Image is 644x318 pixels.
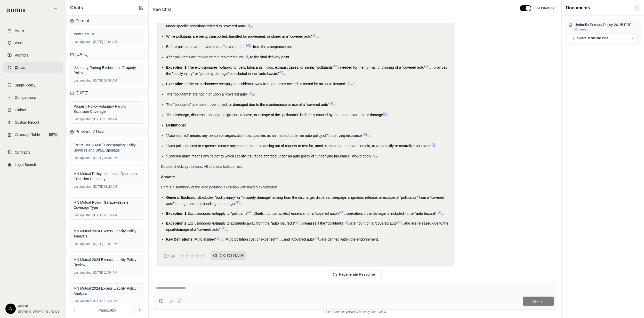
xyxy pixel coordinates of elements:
div: [DATE] 08:14 AM [74,213,141,217]
span: Exception 2: [166,221,188,225]
span: General Exclusion: [166,195,199,200]
div: [DATE] 10:50 PM [74,299,141,303]
button: Ask [523,297,554,306]
div: A [5,304,16,314]
span: "Auto insured" means any person or organization that qualifies as an insured under an auto policy... [166,133,363,138]
button: Copy [161,251,178,261]
span: are not in/on a "covered auto" [350,221,398,225]
span: Here's a summary of the auto pollution exclusion with limited exceptions: [161,185,277,189]
div: *Use references provided to verify information. [153,310,557,314]
span: does not [210,65,224,69]
span: "Auto pollution cost or expense" means any cost or expense arising out of request to test for, mo... [166,144,431,148]
div: [DATE] 10:01 AM [74,40,141,44]
span: Excludes "bodily injury" or "property damage" arising from the discharge, dispersal, seepage, mig... [166,195,444,206]
span: apply to fuels, lubricants, fluids, exhaust gases, or similar "pollutants" [224,65,334,69]
span: . [437,144,438,148]
span: "Covered auto" means any "auto" to which liability insurance afforded under an auto policy of "un... [166,154,371,158]
span: Key Definitions: [166,237,194,241]
span: . [389,113,390,117]
span: does not [203,221,217,225]
div: Property Policy Voluntary Parting Exclusion Coverage [74,104,141,114]
span: While pollutants are being transported, handled for movement, or stored in a "covered auto" [166,34,312,38]
span: The exclusion [188,82,210,86]
span: . [319,34,320,38]
div: Edit Title [151,5,514,14]
span: apply to "pollutants" [217,211,249,216]
div: [DATE] [66,49,148,60]
span: Anesti [18,304,60,309]
span: Copy [168,254,175,258]
span: Ask [532,299,538,303]
span: "Auto insured" [194,237,217,241]
button: New Chat [138,5,144,11]
span: Prompts [15,53,28,58]
span: . [252,24,253,28]
span: to the final delivery point. [250,55,290,59]
span: New Chat [151,5,173,14]
div: [DATE] 10:54 PM [74,271,141,275]
a: Prompts [3,50,63,61]
a: Coverage TableBETA [3,129,63,140]
div: [DATE] 10:33 AM [74,117,141,121]
span: needed for the normal functioning of a "covered auto" [340,65,425,69]
span: . [335,102,336,107]
div: New Chat [74,31,141,37]
span: Exception 2: [166,82,188,86]
span: . [254,92,255,96]
span: Last updated: [74,299,92,303]
span: Legal Search [15,162,36,167]
span: Vault [15,40,23,45]
span: The discharge, dispersal, seepage, migration, release, or escape of the "pollutants" is directly ... [166,113,383,117]
a: Legal Search [3,159,63,170]
div: MN Mutual Policy: Insurance Operations Exclusion Summary [74,171,141,181]
span: under specific conditions related to "covered auto" [166,24,246,28]
span: Last updated: [74,213,92,217]
span: Last updated: [74,40,92,44]
span: operation, if the damage is included in the "auto hazard". [347,211,437,216]
span: Last updated: [74,271,92,275]
span: BETA [48,132,59,137]
span: Claims [15,107,26,113]
div: [DATE] 04:36 PM [74,156,141,160]
button: Umbrella Primary Policy 24-25.PDF61pages [568,22,638,31]
a: Custom Report [3,117,63,128]
a: Contracts [3,147,63,158]
span: Last updated: [74,117,92,121]
span: Last updated: [74,78,92,83]
span: , "Auto pollution cost or expense" [223,237,276,241]
span: 1 [634,4,640,11]
span: Before pollutants are moved onto a "covered auto" [166,45,247,49]
span: are defined within the endorsement. [321,237,379,241]
div: [DATE] 09:58 AM [74,78,141,83]
span: Chats [70,4,83,11]
span: Hide Citations [533,6,554,10]
span: The "pollutants" are not in or upon a "covered auto" [166,92,248,96]
div: Voluntary Parting Exclusion in Property Policy [74,65,141,75]
div: MN Mutual 2024 Excess Liability Policy Review [74,257,141,267]
span: Page 1 of 24 [99,308,116,313]
span: apply to accidents away from the "auto insured's" [217,221,295,225]
span: does not [210,82,224,86]
div: [DATE] [66,88,148,98]
span: apply to accidents away from premises owned or rented by an "auto insured" [224,82,346,86]
a: Comparisons [3,92,63,103]
span: The "pollutants" are upset, overturned, or damaged due to the maintenance or use of a "covered auto" [166,102,329,107]
span: Last updated: [74,185,92,189]
span: Exclusion [188,221,203,225]
span: Last updated: [74,242,92,246]
span: Definitions: [166,123,186,127]
div: [DATE] 08:20 AM [74,185,141,189]
span: Last updated: [74,156,92,160]
span: Custom Report [15,120,39,125]
span: Exception 1: [166,65,188,69]
span: and are released due to the upset/damage of a "covered auto". [166,221,448,232]
span: The exclusion [188,65,210,69]
span: Exception 1: [166,211,188,216]
span: Coverage Table [15,132,40,137]
a: Claims [3,104,63,116]
p: 61 pages [574,27,638,31]
span: does not [203,211,217,216]
span: Double checking citations. All citations look correct. [161,164,243,169]
div: Previous 7 Days [66,127,148,137]
div: MN Mutual 2024 Excess Liability Policy Analysis [74,286,141,296]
